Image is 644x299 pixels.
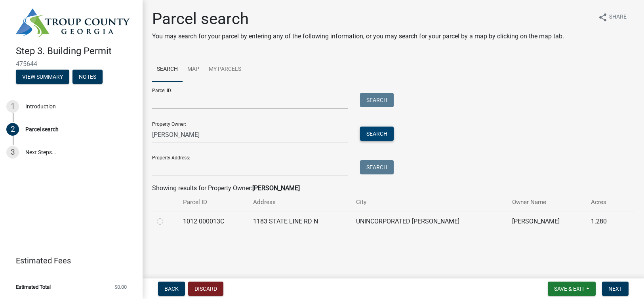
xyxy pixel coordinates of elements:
[248,212,351,231] td: 1183 STATE LINE RD N
[158,282,185,296] button: Back
[360,93,394,107] button: Search
[602,282,629,296] button: Next
[72,70,103,84] button: Notes
[152,57,183,82] a: Search
[248,193,351,212] th: Address
[6,146,19,159] div: 3
[152,32,564,41] p: You may search for your parcel by entering any of the following information, or you may search fo...
[16,284,51,290] span: Estimated Total
[608,286,622,292] span: Next
[188,282,223,296] button: Discard
[351,212,507,231] td: UNINCORPORATED [PERSON_NAME]
[507,212,586,231] td: [PERSON_NAME]
[360,127,394,141] button: Search
[360,160,394,174] button: Search
[548,282,596,296] button: Save & Exit
[178,193,248,212] th: Parcel ID
[351,193,507,212] th: City
[16,8,130,37] img: Troup County, Georgia
[609,13,627,22] span: Share
[25,104,56,109] div: Introduction
[204,57,246,82] a: My Parcels
[114,284,127,290] span: $0.00
[6,123,19,136] div: 2
[592,9,633,25] button: shareShare
[25,127,59,132] div: Parcel search
[507,193,586,212] th: Owner Name
[16,74,69,80] wm-modal-confirm: Summary
[152,9,564,28] h1: Parcel search
[16,70,69,84] button: View Summary
[164,286,179,292] span: Back
[183,57,204,82] a: Map
[252,184,300,192] strong: [PERSON_NAME]
[178,212,248,231] td: 1012 000013C
[16,45,136,57] h4: Step 3. Building Permit
[152,184,634,193] div: Showing results for Property Owner:
[6,253,130,269] a: Estimated Fees
[6,100,19,113] div: 1
[554,286,585,292] span: Save & Exit
[586,193,621,212] th: Acres
[72,74,103,80] wm-modal-confirm: Notes
[598,13,608,22] i: share
[586,212,621,231] td: 1.280
[16,60,127,68] span: 475644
